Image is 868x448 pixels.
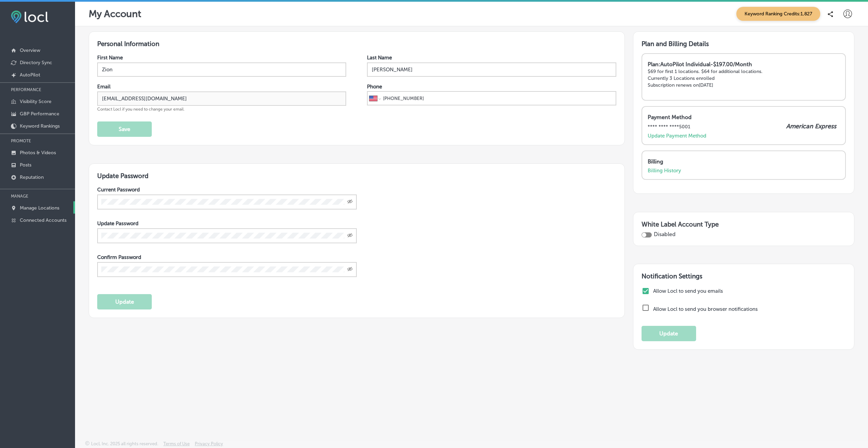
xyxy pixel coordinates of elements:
[642,272,846,280] h3: Notification Settings
[97,294,152,309] button: Update
[97,84,111,90] label: Email
[648,114,837,120] p: Payment Method
[20,174,44,180] p: Reputation
[786,122,836,130] p: American Express
[20,47,40,53] p: Overview
[97,187,140,193] label: Current Password
[91,441,158,446] p: Locl, Inc. 2025 all rights reserved.
[367,84,382,90] label: Phone
[642,40,846,48] h3: Plan and Billing Details
[367,62,616,77] input: Enter Last Name
[97,172,616,180] h3: Update Password
[367,55,392,61] label: Last Name
[654,231,676,237] span: Disabled
[382,92,614,105] input: Phone number
[648,61,752,68] strong: Plan: AutoPilot Individual - $197.00/Month
[97,254,141,260] label: Confirm Password
[20,60,52,66] p: Directory Sync
[20,111,59,117] p: GBP Performance
[20,150,56,156] p: Photos & Videos
[642,326,696,341] button: Update
[97,107,185,112] span: Contact Locl if you need to change your email.
[648,82,840,88] p: Subscription renews on [DATE]
[20,162,31,168] p: Posts
[11,11,48,23] img: fda3e92497d09a02dc62c9cd864e3231.png
[20,123,60,129] p: Keyword Rankings
[648,133,706,139] a: Update Payment Method
[642,220,846,231] h3: White Label Account Type
[97,55,123,61] label: First Name
[97,121,152,137] button: Save
[736,7,820,21] span: Keyword Ranking Credits: 1,827
[20,205,59,211] p: Manage Locations
[97,62,346,77] input: Enter First Name
[347,199,353,205] span: Toggle password visibility
[347,266,353,273] span: Toggle password visibility
[653,306,758,312] label: Allow Locl to send you browser notifications
[20,99,52,104] p: Visibility Score
[20,72,40,78] p: AutoPilot
[648,158,837,165] p: Billing
[648,168,681,174] a: Billing History
[89,8,141,19] p: My Account
[97,91,346,106] input: Enter Email
[20,217,67,223] p: Connected Accounts
[97,40,616,48] h3: Personal Information
[648,69,840,74] p: $69 for first 1 locations. $64 for additional locations.
[347,233,353,239] span: Toggle password visibility
[653,288,844,294] label: Allow Locl to send you emails
[648,75,840,81] p: Currently 3 Locations enrolled
[97,220,138,227] label: Update Password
